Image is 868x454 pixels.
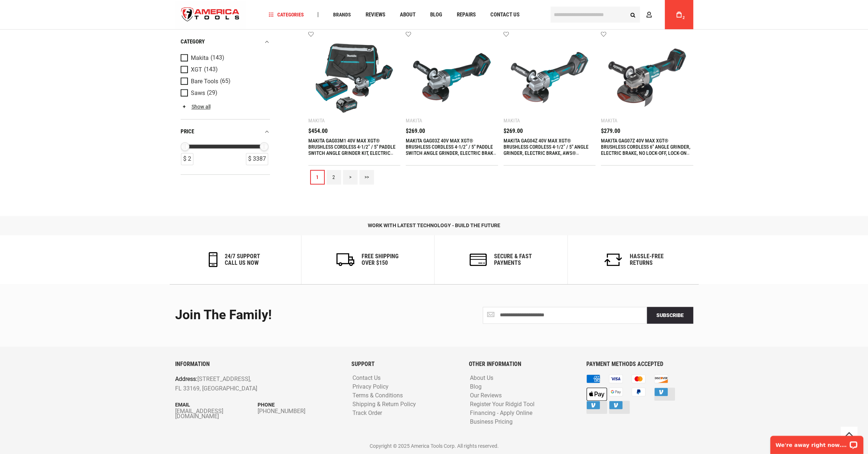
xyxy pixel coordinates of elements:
h6: OTHER INFORMATION [469,361,575,367]
span: Contact Us [490,12,519,18]
div: Makita [406,118,422,123]
a: Terms & Conditions [351,392,405,399]
iframe: LiveChat chat widget [765,431,868,454]
button: Search [626,8,640,22]
img: America Tools [175,1,246,28]
img: MAKITA GAG04Z 40V MAX XGT® BRUSHLESS CORDLESS 4-1/2” / 5 [511,39,589,117]
img: MAKITA GAG03Z 40V MAX XGT® BRUSHLESS CORDLESS 4-1/2” / 5 [413,39,491,117]
p: Email [175,401,258,409]
span: (143) [211,55,224,61]
p: Phone [258,401,340,409]
span: Bare Tools [191,78,218,85]
a: store logo [175,1,246,28]
a: > [343,170,358,184]
span: XGT [191,66,202,73]
a: Financing - Apply Online [468,410,534,417]
a: Privacy Policy [351,384,390,390]
div: Makita [504,118,520,123]
div: Makita [601,118,617,123]
h6: Hassle-Free Returns [630,253,664,266]
span: Subscribe [656,312,684,318]
h6: secure & fast payments [494,253,532,266]
a: MAKITA GAG04Z 40V MAX XGT® BRUSHLESS CORDLESS 4-1/2” / 5" ANGLE GRINDER, ELECTRIC BRAKE, AWS® CAP... [504,138,589,168]
a: [PHONE_NUMBER] [258,409,340,414]
span: $279.00 [601,128,620,134]
span: Categories [269,12,304,17]
a: Contact Us [351,375,382,382]
a: Bare Tools (65) [181,77,268,85]
p: Copyright © 2025 America Tools Corp. All rights reserved. [175,442,693,450]
span: Makita [191,55,209,61]
a: Shipping & Return Policy [351,401,418,408]
div: category [181,37,270,47]
a: Brands [329,10,354,20]
div: Join the Family! [175,308,429,323]
a: About Us [468,375,495,382]
a: Categories [265,10,307,20]
h6: PAYMENT METHODS ACCEPTED [586,361,693,367]
button: Subscribe [647,307,693,324]
a: Business Pricing [468,419,514,426]
a: Blog [427,10,445,20]
img: MAKITA GAG03M1 40V MAX XGT® BRUSHLESS CORDLESS 4-1/2” / 5 [316,39,393,117]
a: Our Reviews [468,392,504,399]
a: 1 [310,170,325,184]
a: Reviews [362,10,388,20]
a: Register Your Ridgid Tool [468,401,536,408]
h6: Free Shipping Over $150 [362,253,398,266]
div: $ 2 [181,153,193,165]
a: Track Order [351,410,384,417]
p: [STREET_ADDRESS], FL 33169, [GEOGRAPHIC_DATA] [175,374,308,393]
span: Blog [430,12,442,18]
span: Repairs [456,12,475,18]
h6: 24/7 support call us now [225,253,260,266]
span: $454.00 [308,128,328,134]
a: MAKITA GAG03M1 40V MAX XGT® BRUSHLESS CORDLESS 4-1/2” / 5" PADDLE SWITCH ANGLE GRINDER KIT, ELECT... [308,138,397,168]
a: 2 [327,170,341,184]
a: Show all [181,104,211,110]
span: About [400,12,415,18]
span: $269.00 [504,128,523,134]
span: (143) [204,67,218,73]
a: About [396,10,418,20]
span: Reviews [365,12,385,18]
a: Blog [468,384,483,390]
a: XGT (143) [181,66,268,74]
a: MAKITA GAG07Z 40V MAX XGT® BRUSHLESS CORDLESS 6" ANGLE GRINDER, ELECTRIC BRAKE, NO LOCK-OFF, LOCK... [601,138,690,162]
span: Brands [333,12,351,17]
span: $269.00 [406,128,425,134]
span: (29) [207,90,217,96]
span: (65) [220,79,231,85]
a: >> [359,170,374,184]
a: Contact Us [487,10,522,20]
div: Makita [308,118,325,123]
h6: SUPPORT [351,361,458,367]
div: Product Filters [181,29,270,175]
a: MAKITA GAG03Z 40V MAX XGT® BRUSHLESS CORDLESS 4-1/2” / 5" PADDLE SWITCH ANGLE GRINDER, ELECTRIC B... [406,138,497,162]
img: MAKITA GAG07Z 40V MAX XGT® BRUSHLESS CORDLESS 6 [608,39,686,117]
a: Repairs [453,10,479,20]
h6: INFORMATION [175,361,340,367]
a: Saws (29) [181,89,268,97]
a: [EMAIL_ADDRESS][DOMAIN_NAME] [175,409,258,419]
div: $ 3387 [246,153,268,165]
span: Saws [191,90,205,96]
div: price [181,127,270,137]
span: Address: [175,375,197,382]
span: 2 [683,16,685,20]
a: Makita (143) [181,54,268,62]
